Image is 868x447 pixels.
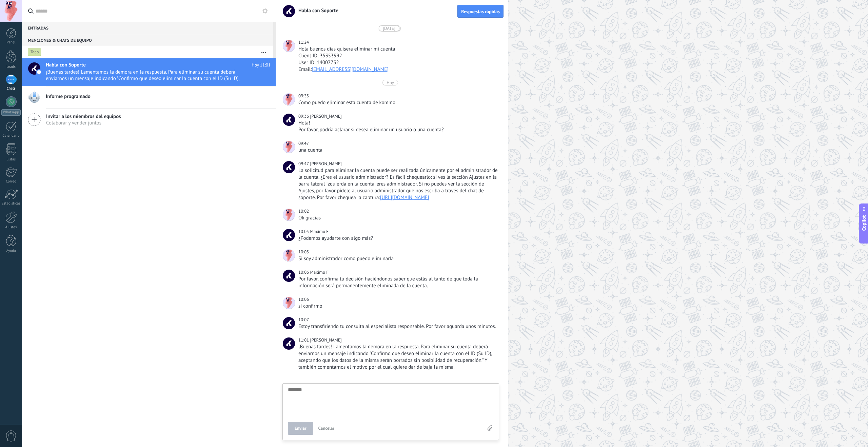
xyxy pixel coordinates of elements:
span: Colegio Loyola [283,93,295,105]
span: Habla con Soporte [46,62,86,69]
div: Leads [1,65,21,69]
span: Invitar a los miembros del equipos [46,113,121,120]
a: [URL][DOMAIN_NAME] [380,194,429,201]
div: 09:47 [298,140,310,147]
div: Hoy [387,80,394,85]
span: Copilot [861,215,867,231]
span: ¡Buenas tardes! Lamentamos la demora en la respuesta. Para eliminar su cuenta deberá enviarnos un... [46,69,258,82]
div: si confirmo [298,303,498,310]
span: Colegio Loyola [283,209,295,221]
div: 09:35 [298,93,310,99]
div: 10:06 [298,269,310,276]
span: Colegio Loyola [283,297,295,309]
span: Cancelar [318,425,335,431]
button: Enviar [288,422,313,435]
a: Informe programado [22,86,276,108]
div: 10:07 [298,316,310,323]
div: Ajustes [1,225,21,230]
span: Respuestas rápidas [461,9,500,14]
div: Estoy transfiriendo tu consulta al especialista responsable. Por favor aguarda unos minutos. [298,323,498,330]
div: Estadísticas [1,201,21,206]
div: 11:01 [298,337,310,344]
span: Maximo F [310,229,329,234]
div: Por favor, confirma tu decisión haciéndonos saber que estás al tanto de que toda la información s... [298,276,498,289]
div: Si soy administrador como puedo eliminarla [298,255,498,262]
span: Habla con Soporte [294,7,338,14]
div: Client ID: 35353992 [298,53,498,59]
span: Pablo E. [310,337,341,343]
span: Maximo F [310,269,329,275]
div: Por favor, podría aclarar si desea eliminar un usuario o una cuenta? [298,127,498,133]
div: Listas [1,157,21,162]
div: Hola! [298,120,498,127]
span: Colegio Loyola [283,141,295,153]
span: Colegio Loyola [283,249,295,261]
span: Colegio Loyola [283,40,295,52]
div: User ID: 14007732 [298,59,498,66]
div: ¡Buenas tardes! Lamentamos la demora en la respuesta. Para eliminar su cuenta deberá enviarnos un... [298,344,498,371]
div: una cuenta [298,147,498,154]
span: Juan M [283,161,295,173]
div: 10:05 [298,249,310,255]
span: Juan M [310,161,341,167]
div: Email: [298,66,498,73]
div: 11:24 [298,39,310,46]
span: Habla con Soporte [283,317,295,329]
div: 09:36 [298,113,310,120]
a: Habla con Soporte Hoy 11:01 ¡Buenas tardes! Lamentamos la demora en la respuesta. Para eliminar s... [22,58,276,86]
span: Marcos C. [283,114,295,126]
div: 09:47 [298,160,310,167]
div: Como puedo eliminar esta cuenta de kommo [298,99,498,106]
span: Maximo F [283,270,295,282]
span: Colaborar y vender juntos [46,120,121,126]
button: Respuestas rápidas [457,5,504,18]
a: [EMAIL_ADDRESS][DOMAIN_NAME] [312,66,389,73]
span: Informe programado [46,93,91,100]
span: Hoy 11:01 [252,62,271,69]
div: 10:05 [298,228,310,235]
span: Marcos C. [310,113,341,119]
div: Calendario [1,134,21,138]
div: ¿Podemos ayudarte con algo más? [298,235,498,242]
span: Maximo F [283,229,295,241]
div: Hola buenos días quisera eliminar mi cuenta [298,46,498,53]
span: Pablo E. [283,337,295,350]
div: Panel [1,40,21,45]
div: Ok gracias [298,215,498,221]
span: Enviar [295,426,307,431]
div: Correo [1,179,21,184]
div: Menciones & Chats de equipo [22,34,273,46]
div: Chats [1,86,21,91]
div: La solicitud para eliminar la cuenta puede ser realizada únicamente por el administrador de la cu... [298,167,498,201]
div: WhatsApp [1,109,21,116]
div: Entradas [22,22,273,34]
div: 10:02 [298,208,310,215]
div: 10:06 [298,296,310,303]
div: Ayuda [1,249,21,253]
button: Cancelar [316,422,337,435]
div: Todo [28,48,41,56]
